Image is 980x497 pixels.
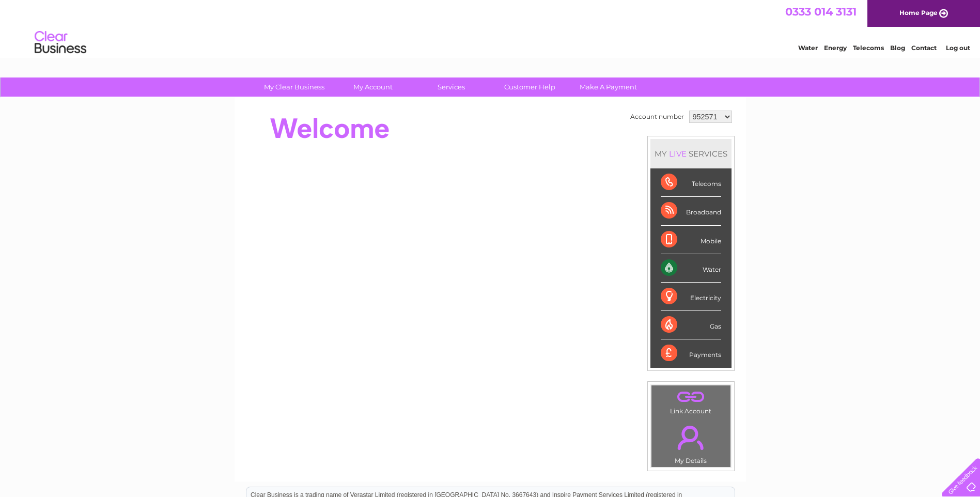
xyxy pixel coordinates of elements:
[252,77,337,97] a: My Clear Business
[785,5,857,18] a: 0333 014 3131
[661,197,721,225] div: Broadband
[661,283,721,311] div: Electricity
[824,44,847,52] a: Energy
[661,168,721,197] div: Telecoms
[661,311,721,339] div: Gas
[654,420,728,456] a: .
[34,27,87,58] img: logo.png
[628,108,687,126] td: Account number
[487,77,572,97] a: Customer Help
[651,417,731,468] td: My Details
[661,339,721,367] div: Payments
[654,388,728,406] a: .
[667,149,689,159] div: LIVE
[890,44,905,52] a: Blog
[911,44,937,52] a: Contact
[651,385,731,417] td: Link Account
[798,44,818,52] a: Water
[661,254,721,283] div: Water
[566,77,651,97] a: Make A Payment
[650,139,732,168] div: MY SERVICES
[330,77,415,97] a: My Account
[853,44,884,52] a: Telecoms
[946,44,970,52] a: Log out
[409,77,494,97] a: Services
[246,6,735,50] div: Clear Business is a trading name of Verastar Limited (registered in [GEOGRAPHIC_DATA] No. 3667643...
[661,226,721,254] div: Mobile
